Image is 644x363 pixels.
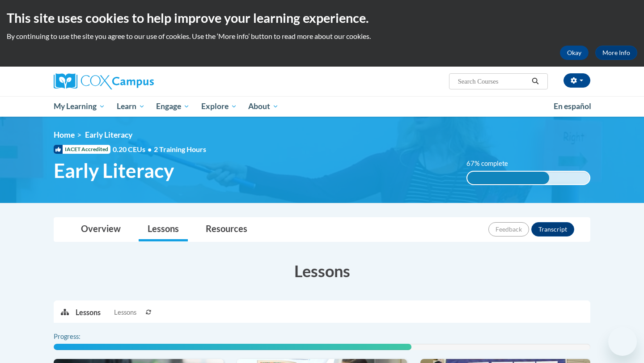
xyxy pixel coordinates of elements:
iframe: Button to launch messaging window [608,327,637,356]
button: Okay [560,46,589,60]
span: Lessons [114,308,136,317]
img: Cox Campus [54,73,154,89]
button: Account Settings [563,73,590,88]
p: By continuing to use the site you agree to our use of cookies. Use the ‘More info’ button to read... [7,31,637,41]
a: More Info [595,46,637,60]
p: Lessons [76,308,101,317]
span: Early Literacy [85,130,132,139]
span: Engage [156,101,190,112]
a: Engage [150,96,195,117]
a: Lessons [139,218,188,241]
span: My Learning [54,101,105,112]
a: My Learning [48,96,111,117]
span: Learn [117,101,145,112]
span: Explore [201,101,237,112]
h2: This site uses cookies to help improve your learning experience. [7,9,637,27]
input: Search Courses [457,76,529,87]
label: Progress: [54,332,105,342]
a: Cox Campus [54,73,224,89]
h3: Lessons [54,260,590,282]
a: Explore [195,96,243,117]
span: 2 Training Hours [154,145,206,153]
a: About [243,96,285,117]
a: Resources [197,218,256,241]
span: Early Literacy [54,159,174,182]
span: En español [554,101,591,111]
a: Home [54,130,75,139]
div: 67% complete [467,172,549,184]
span: About [248,101,279,112]
button: Feedback [488,222,529,236]
span: IACET Accredited [54,145,110,154]
div: Main menu [40,96,604,117]
a: En español [548,97,597,116]
a: Overview [72,218,130,241]
span: 0.20 CEUs [113,144,154,154]
a: Learn [111,96,151,117]
button: Transcript [531,222,574,236]
label: 67% complete [466,159,518,169]
button: Search [529,76,542,87]
span: • [148,145,152,153]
